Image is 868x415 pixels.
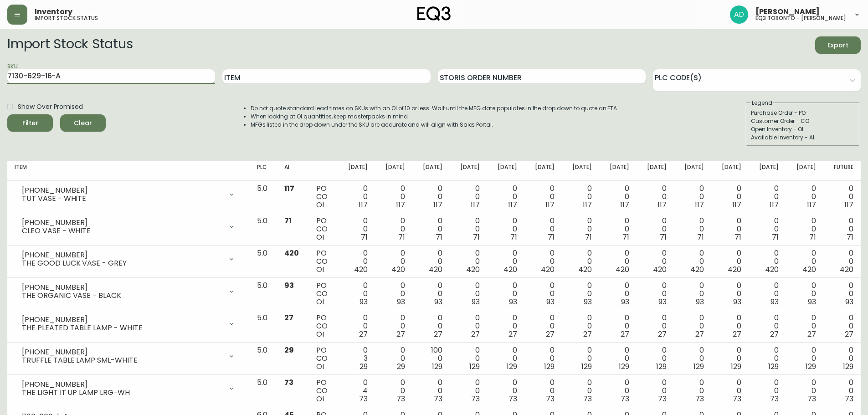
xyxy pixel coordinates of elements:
span: 27 [471,329,480,339]
div: 0 0 [756,346,779,371]
span: 71 [284,215,292,226]
div: 0 0 [644,217,667,241]
div: 0 0 [681,217,704,241]
div: 0 0 [606,217,629,241]
div: 0 0 [457,217,480,241]
span: 29 [284,345,294,355]
span: 71 [361,232,368,242]
div: [PHONE_NUMBER] [22,380,222,389]
th: [DATE] [524,161,562,181]
div: 0 0 [793,314,816,338]
span: 420 [466,264,480,275]
div: 0 0 [793,217,816,241]
div: 0 0 [644,314,667,338]
th: [DATE] [674,161,711,181]
div: 0 0 [831,282,853,306]
span: 71 [772,232,779,242]
div: [PHONE_NUMBER]CLEO VASE - WHITE [15,217,242,237]
span: Clear [67,118,98,129]
button: Export [815,36,861,54]
div: 0 0 [345,314,368,338]
div: 0 0 [345,282,368,306]
div: 0 0 [382,314,405,338]
span: 129 [806,361,816,372]
span: 420 [616,264,629,275]
span: 73 [546,394,555,404]
div: 0 0 [719,379,741,403]
span: 93 [284,280,294,291]
span: 71 [585,232,592,242]
div: 0 0 [831,249,853,274]
span: 27 [359,329,368,339]
span: 27 [807,329,816,339]
span: 73 [471,394,480,404]
span: 117 [284,183,294,194]
span: 73 [396,394,405,404]
div: 0 0 [681,282,704,306]
th: [DATE] [562,161,599,181]
div: THE ORGANIC VASE - BLACK [22,292,222,300]
span: 117 [545,200,555,210]
span: 129 [768,361,779,372]
span: Inventory [35,8,72,15]
span: 129 [693,361,704,372]
div: 0 0 [569,249,592,274]
img: 5042b7eed22bbf7d2bc86013784b9872 [730,5,748,24]
div: 0 0 [345,184,368,209]
th: Future [823,161,861,181]
div: 0 0 [494,314,517,338]
div: 0 0 [644,282,667,306]
span: 27 [396,329,405,339]
li: Do not quote standard lead times on SKUs with an OI of 10 or less. Wait until the MFG date popula... [251,104,619,113]
th: [DATE] [412,161,450,181]
span: 93 [434,297,442,307]
div: 0 0 [793,249,816,274]
span: Show Over Promised [18,102,83,112]
th: [DATE] [786,161,823,181]
div: 0 0 [793,184,816,209]
span: 129 [469,361,480,372]
li: MFGs listed in the drop down under the SKU are accurate and will align with Sales Portal. [251,121,619,129]
legend: Legend [751,99,773,107]
div: 100 0 [420,346,442,371]
span: 27 [284,313,293,323]
span: 117 [770,200,779,210]
div: Open Inventory - OI [751,125,855,133]
span: 117 [620,200,629,210]
span: OI [316,361,324,372]
div: CLEO VASE - WHITE [22,227,222,235]
h5: eq3 toronto - [PERSON_NAME] [755,15,846,21]
th: [DATE] [711,161,749,181]
div: 0 0 [681,346,704,371]
div: 0 0 [606,282,629,306]
div: 0 0 [644,346,667,371]
div: 0 0 [457,282,480,306]
div: 0 0 [719,282,741,306]
span: 93 [509,297,517,307]
div: 0 0 [606,184,629,209]
span: 73 [658,394,667,404]
span: OI [316,232,324,242]
span: 71 [548,232,555,242]
span: 117 [583,200,592,210]
div: 0 0 [644,184,667,209]
div: 0 0 [532,314,555,338]
div: 0 0 [382,217,405,241]
th: AI [277,161,309,181]
span: 93 [770,297,779,307]
span: 117 [844,200,853,210]
span: 117 [807,200,816,210]
span: 420 [802,264,816,275]
div: 0 0 [756,217,779,241]
span: OI [316,394,324,404]
th: [DATE] [338,161,375,181]
div: 0 4 [345,379,368,403]
div: 0 0 [532,346,555,371]
div: 0 0 [793,346,816,371]
span: 93 [621,297,629,307]
div: TRUFFLE TABLE LAMP SML-WHITE [22,356,222,364]
div: [PHONE_NUMBER]TUT VASE - WHITE [15,184,242,205]
div: 0 0 [382,184,405,209]
span: 129 [507,361,517,372]
div: 0 0 [457,379,480,403]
